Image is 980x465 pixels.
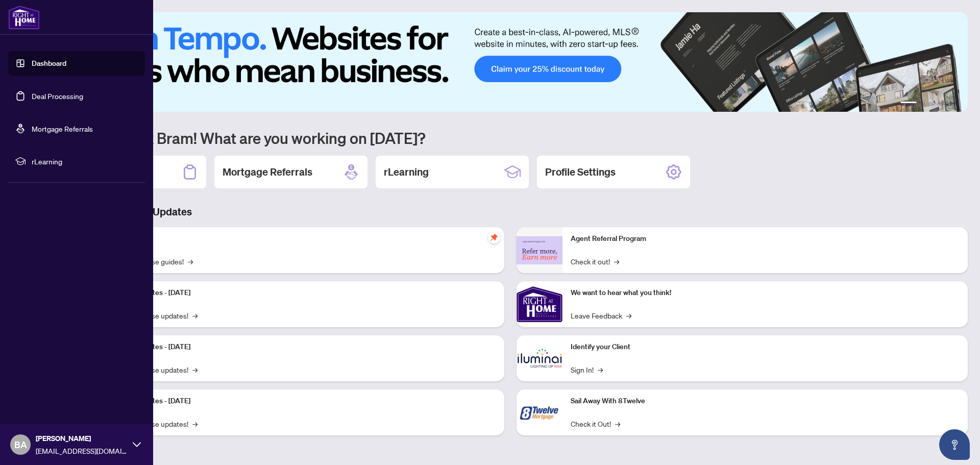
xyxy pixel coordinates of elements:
p: We want to hear what you think! [571,287,960,299]
span: → [192,364,198,375]
button: 2 [921,102,925,106]
a: Deal Processing [32,91,83,101]
span: BA [14,437,27,452]
h3: Brokerage & Industry Updates [53,205,968,219]
button: 4 [937,102,941,106]
button: 6 [953,102,958,106]
span: → [188,256,193,267]
span: → [615,418,620,429]
img: We want to hear what you think! [517,281,562,327]
p: Sail Away With 8Twelve [571,396,960,407]
a: Leave Feedback→ [571,310,631,321]
h2: Mortgage Referrals [223,165,312,179]
h2: Profile Settings [545,165,616,179]
span: [EMAIL_ADDRESS][DOMAIN_NAME] [36,445,128,456]
span: rLearning [32,156,138,167]
h1: Welcome back Bram! What are you working on [DATE]? [53,128,968,148]
h2: rLearning [384,165,429,179]
button: 1 [900,102,917,106]
a: Check it out!→ [571,256,619,267]
img: Identify your Client [517,335,562,381]
a: Check it Out!→ [571,418,620,429]
a: Mortgage Referrals [32,124,93,133]
span: → [192,310,198,321]
img: Slide 0 [53,12,968,112]
button: 3 [929,102,933,106]
img: logo [8,5,40,30]
a: Sign In!→ [571,364,603,375]
span: → [192,418,198,429]
img: Sail Away With 8Twelve [517,389,562,435]
span: → [614,256,619,267]
button: Open asap [939,429,970,460]
span: → [598,364,603,375]
span: → [626,310,631,321]
p: Platform Updates - [DATE] [107,396,496,407]
p: Identify your Client [571,341,960,353]
p: Platform Updates - [DATE] [107,287,496,299]
span: pushpin [488,231,500,243]
p: Platform Updates - [DATE] [107,341,496,353]
a: Dashboard [32,59,66,68]
p: Agent Referral Program [571,233,960,244]
span: [PERSON_NAME] [36,433,128,444]
button: 5 [945,102,949,106]
img: Agent Referral Program [517,236,562,264]
p: Self-Help [107,233,496,244]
